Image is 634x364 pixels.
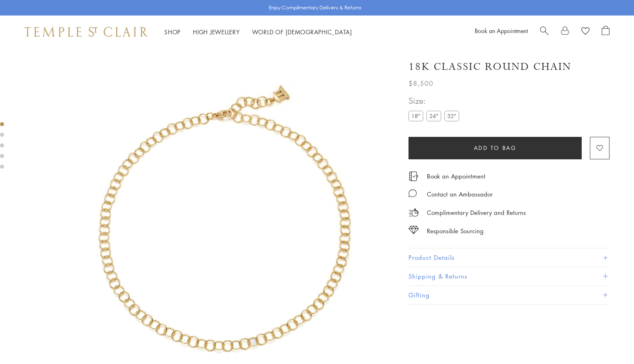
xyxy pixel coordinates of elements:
a: High JewelleryHigh Jewellery [193,28,240,36]
span: $8,500 [409,78,433,89]
button: Product Details [409,248,609,267]
h1: 18K Classic Round Chain [409,60,571,74]
a: View Wishlist [581,26,589,38]
label: 32" [444,111,459,121]
img: MessageIcon-01_2.svg [409,189,417,197]
div: Contact an Ambassador [427,189,493,199]
a: Book an Appointment [475,27,528,35]
img: Temple St. Clair [25,27,148,37]
a: World of [DEMOGRAPHIC_DATA]World of [DEMOGRAPHIC_DATA] [252,28,352,36]
button: Gifting [409,286,609,304]
a: Open Shopping Bag [602,26,609,38]
p: Enjoy Complimentary Delivery & Returns [269,4,362,12]
div: Responsible Sourcing [427,226,484,236]
nav: Main navigation [164,27,352,37]
button: Add to bag [409,137,582,159]
img: icon_sourcing.svg [409,226,419,234]
a: Book an Appointment [427,172,485,181]
img: icon_appointment.svg [409,172,418,181]
label: 18" [409,111,423,121]
label: 24" [426,111,441,121]
span: Add to bag [474,143,517,152]
img: icon_delivery.svg [409,208,419,218]
a: ShopShop [164,28,181,36]
a: Search [540,26,549,38]
button: Shipping & Returns [409,267,609,286]
span: Size: [409,94,462,107]
p: Complimentary Delivery and Returns [427,208,526,218]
